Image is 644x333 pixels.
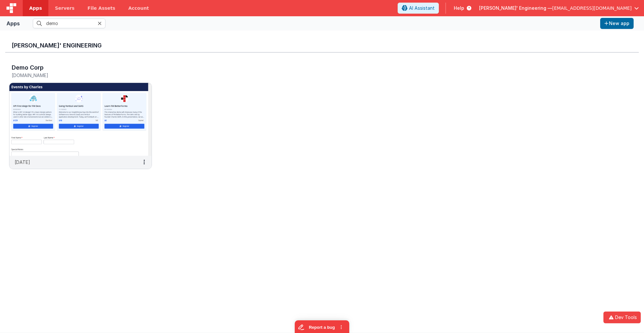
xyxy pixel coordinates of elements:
[398,3,439,14] button: AI Assistant
[29,5,42,11] span: Apps
[12,73,136,78] h5: [DOMAIN_NAME]
[479,5,552,11] span: [PERSON_NAME]' Engineering —
[12,42,632,49] h3: [PERSON_NAME]' Engineering
[479,5,639,11] button: [PERSON_NAME]' Engineering — [EMAIL_ADDRESS][DOMAIN_NAME]
[6,20,20,27] div: Apps
[552,5,632,11] span: [EMAIL_ADDRESS][DOMAIN_NAME]
[12,64,43,71] h3: Demo Corp
[454,5,464,11] span: Help
[15,159,30,166] p: [DATE]
[55,5,74,11] span: Servers
[33,19,105,28] input: Search apps
[409,5,435,11] span: AI Assistant
[88,5,116,11] span: File Assets
[600,18,634,29] button: New app
[603,312,641,323] button: Dev Tools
